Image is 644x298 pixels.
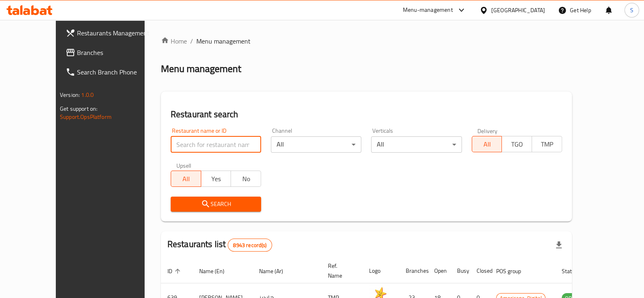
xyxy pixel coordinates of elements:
th: Busy [451,259,470,283]
div: Export file [549,235,569,255]
button: Search [171,197,261,212]
span: 1.0.0 [81,90,94,100]
span: No [234,173,258,185]
span: Ref. Name [328,261,353,280]
button: All [472,136,502,152]
label: Upsell [176,162,191,168]
nav: breadcrumb [161,36,572,46]
div: Menu-management [403,5,453,15]
h2: Menu management [161,62,241,75]
span: Version: [60,90,80,100]
a: Branches [59,43,163,62]
span: Get support on: [60,103,97,114]
button: All [171,171,201,187]
button: Yes [201,171,231,187]
button: No [231,171,261,187]
span: 8943 record(s) [228,241,271,249]
th: Closed [470,259,490,283]
th: Branches [399,259,428,283]
th: Logo [363,259,399,283]
h2: Restaurants list [167,238,272,252]
label: Delivery [477,128,498,134]
span: POS group [496,266,532,276]
button: TMP [532,136,562,152]
h2: Restaurant search [171,108,562,121]
div: Total records count [228,239,272,252]
span: S [630,6,633,15]
div: [GEOGRAPHIC_DATA] [491,6,545,15]
a: Support.OpsPlatform [60,112,112,122]
th: Open [428,259,451,283]
span: ID [167,266,183,276]
div: All [371,136,462,153]
span: Status [562,266,588,276]
a: Search Branch Phone [59,62,163,82]
span: All [174,173,198,185]
span: Yes [204,173,228,185]
input: Search for restaurant name or ID.. [171,136,261,153]
a: Home [161,36,187,46]
span: Menu management [196,36,251,46]
li: / [190,36,193,46]
div: All [271,136,361,153]
span: All [475,138,499,150]
span: TMP [535,138,559,150]
a: Restaurants Management [59,23,163,43]
span: Restaurants Management [77,28,157,38]
span: Branches [77,48,157,57]
span: Name (En) [199,266,235,276]
span: Search [177,199,255,209]
span: Name (Ar) [259,266,294,276]
span: TGO [505,138,529,150]
button: TGO [501,136,532,152]
span: Search Branch Phone [77,67,157,77]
